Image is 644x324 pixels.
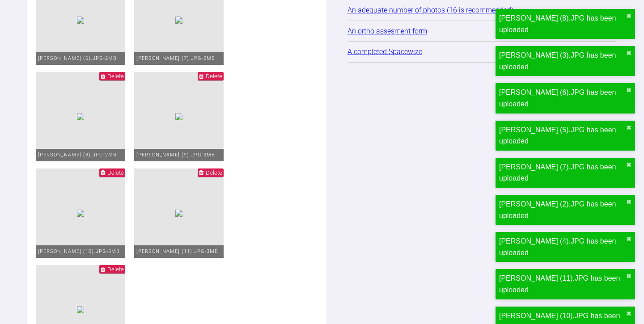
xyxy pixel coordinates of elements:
[77,113,84,120] img: 1391d5f0-e611-483d-9b02-797fc5ffd024
[626,50,631,57] button: close
[175,113,182,120] img: 8ddb15e2-2278-44c8-a70f-ad6a1784a294
[175,17,182,24] img: c3ff987e-09c9-42ab-aa7e-47e7795957d3
[499,13,626,35] div: [PERSON_NAME] (8).JPG has been uploaded
[626,273,631,280] button: close
[107,169,124,176] span: Delete
[77,17,84,24] img: b17479a5-88f6-47b2-9e8d-85a2ca7d70ce
[38,248,120,254] span: [PERSON_NAME] (10).JPG - 3MB
[347,6,513,14] a: An adequate number of photos (16 is recommended)
[499,273,626,295] div: [PERSON_NAME] (11).JPG has been uploaded
[626,161,631,168] button: close
[347,47,422,56] a: A completed Spacewize
[136,55,215,61] span: [PERSON_NAME] (7).JPG - 2MB
[626,310,631,317] button: close
[347,27,427,35] a: An ortho assesment form
[107,73,124,80] span: Delete
[626,236,631,243] button: close
[626,87,631,94] button: close
[626,124,631,131] button: close
[499,236,626,258] div: [PERSON_NAME] (4).JPG has been uploaded
[107,266,124,273] span: Delete
[77,306,84,313] img: 8293cfce-79a0-4047-b233-bed1bc230a18
[136,248,218,254] span: [PERSON_NAME] (11).JPG - 3MB
[206,73,222,80] span: Delete
[175,210,182,217] img: 4a82e1be-fcd3-4161-9afa-c1fa8ca19183
[626,13,631,20] button: close
[38,152,117,158] span: [PERSON_NAME] (8).JPG - 2MB
[499,87,626,109] div: [PERSON_NAME] (6).JPG has been uploaded
[499,198,626,221] div: [PERSON_NAME] (2).JPG has been uploaded
[136,152,215,158] span: [PERSON_NAME] (9).JPG - 3MB
[38,55,117,61] span: [PERSON_NAME] (6).JPG - 2MB
[499,161,626,184] div: [PERSON_NAME] (7).JPG has been uploaded
[77,210,84,217] img: 3a757328-efee-433a-b9bb-e3915b2d8674
[206,169,222,176] span: Delete
[499,124,626,147] div: [PERSON_NAME] (5).JPG has been uploaded
[499,50,626,72] div: [PERSON_NAME] (3).JPG has been uploaded
[626,198,631,206] button: close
